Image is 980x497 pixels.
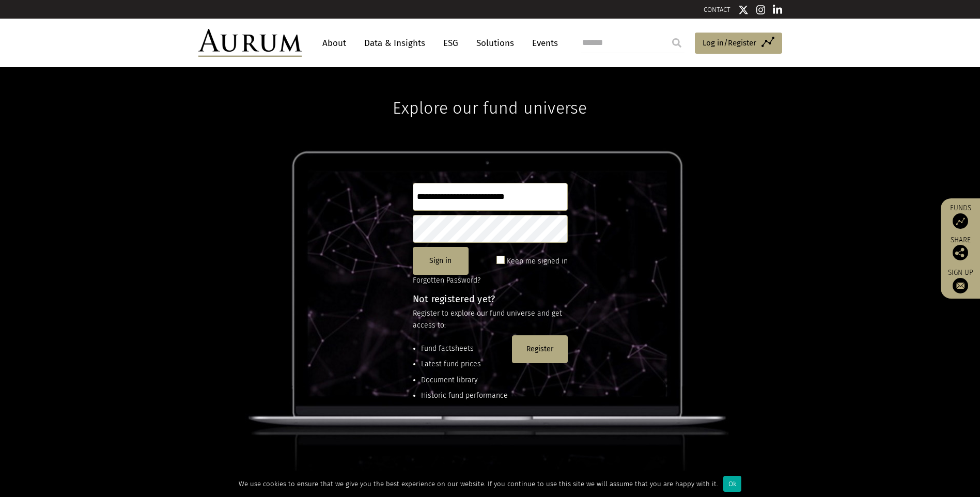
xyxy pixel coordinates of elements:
[421,343,508,354] li: Fund factsheets
[738,5,749,15] img: Twitter icon
[773,5,782,15] img: Linkedin icon
[413,276,480,285] a: Forgotten Password?
[359,34,430,53] a: Data & Insights
[438,34,463,53] a: ESG
[413,308,568,331] p: Register to explore our fund universe and get access to:
[512,335,568,363] button: Register
[946,204,975,229] a: Funds
[413,247,469,275] button: Sign in
[666,33,687,53] input: Submit
[953,213,968,229] img: Access Funds
[946,268,975,293] a: Sign up
[953,278,968,293] img: Sign up to our newsletter
[421,375,508,386] li: Document library
[421,390,508,401] li: Historic fund performance
[317,34,351,53] a: About
[703,37,756,49] span: Log in/Register
[723,476,741,492] div: Ok
[695,33,782,54] a: Log in/Register
[946,237,975,260] div: Share
[756,5,766,15] img: Instagram icon
[471,34,519,53] a: Solutions
[421,359,508,370] li: Latest fund prices
[393,67,587,118] h1: Explore our fund universe
[953,245,968,260] img: Share this post
[507,255,568,268] label: Keep me signed in
[527,34,558,53] a: Events
[198,29,302,57] img: Aurum
[704,6,730,13] a: CONTACT
[413,294,568,304] h4: Not registered yet?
